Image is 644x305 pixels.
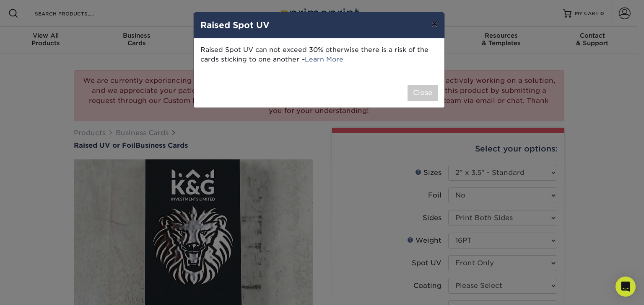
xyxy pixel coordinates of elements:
button: × [425,12,444,36]
a: Learn More [305,55,343,63]
p: Raised Spot UV can not exceed 30% otherwise there is a risk of the cards sticking to one another – [200,45,438,64]
h4: Raised Spot UV [200,19,438,31]
button: Close [408,85,438,101]
div: Open Intercom Messenger [615,277,636,297]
